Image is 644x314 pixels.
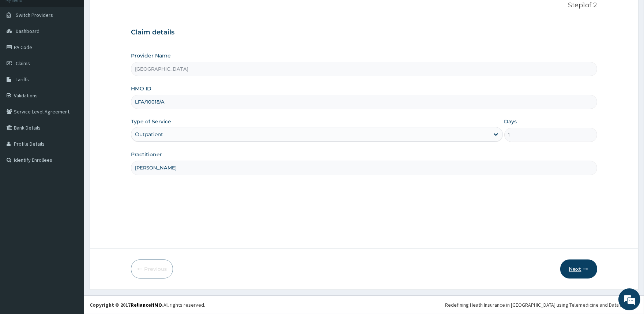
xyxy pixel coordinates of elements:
[135,131,163,138] div: Outpatient
[90,302,163,308] strong: Copyright © 2017 .
[445,301,639,309] div: Redefining Heath Insurance in [GEOGRAPHIC_DATA] using Telemedicine and Data Science!
[16,12,53,18] span: Switch Providers
[14,37,30,55] img: d_794563401_company_1708531726252_794563401
[504,118,517,125] label: Days
[131,161,597,175] input: Enter Name
[16,28,39,34] span: Dashboard
[84,295,644,314] footer: All rights reserved.
[131,118,171,125] label: Type of Service
[131,29,597,37] h3: Claim details
[131,302,162,308] a: RelianceHMO
[38,41,123,51] div: Chat with us now
[42,92,101,166] span: We're online!
[131,85,151,92] label: HMO ID
[16,76,29,83] span: Tariffs
[16,60,30,67] span: Claims
[131,52,171,59] label: Provider Name
[560,259,597,279] button: Next
[131,95,597,109] input: Enter HMO ID
[131,1,597,10] p: Step 1 of 2
[120,4,138,21] div: Minimize live chat window
[131,151,162,158] label: Practitioner
[131,259,173,279] button: Previous
[4,200,139,225] textarea: Type your message and hit 'Enter'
